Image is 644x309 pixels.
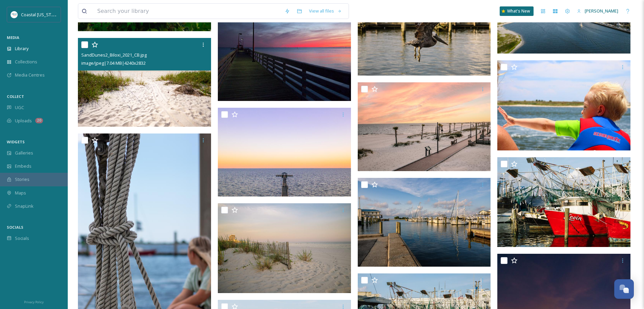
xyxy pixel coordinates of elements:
[15,190,26,196] span: Maps
[35,118,43,123] div: 20
[497,157,632,247] img: Biloxi Beach Sunrise-18.jpg
[358,178,491,266] img: Biloxi Beach Sunrise-13.jpg
[15,150,33,156] span: Galleries
[218,203,353,293] img: Biloxi Beach Sunset-11.jpg
[15,176,29,183] span: Stories
[15,118,32,124] span: Uploads
[306,4,345,18] a: View all files
[15,72,45,78] span: Media Centres
[15,104,24,111] span: UGC
[11,11,18,18] img: download%20%281%29.jpeg
[7,94,24,99] span: COLLECT
[574,4,622,18] a: [PERSON_NAME]
[15,203,34,209] span: SnapLink
[81,60,146,66] span: image/jpeg | 7.04 MB | 4240 x 2832
[7,35,19,40] span: MEDIA
[15,59,37,65] span: Collections
[614,279,634,299] button: Open Chat
[24,297,44,306] a: Privacy Policy
[7,225,23,230] span: SOCIALS
[15,235,29,242] span: Socials
[218,108,351,197] img: MGC_BiloxiPier-5.jpg
[358,82,491,171] img: Shaggy-s Sunset-5.jpg
[497,60,632,150] img: Family2_ParasailAdventures_Biloxi_2019.jpg
[24,300,44,304] span: Privacy Policy
[500,6,534,16] a: What's New
[21,11,60,18] span: Coastal [US_STATE]
[94,4,281,19] input: Search your library
[15,163,32,169] span: Embeds
[15,45,28,52] span: Library
[81,52,147,58] span: SandDunes2_Biloxi_2021_CB.jpg
[7,139,25,144] span: WIDGETS
[78,38,211,127] img: SandDunes2_Biloxi_2021_CB.jpg
[585,8,618,14] span: [PERSON_NAME]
